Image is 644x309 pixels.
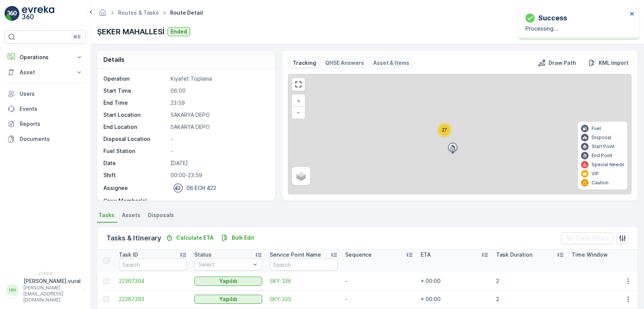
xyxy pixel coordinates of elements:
p: Caution [592,180,609,186]
button: Asset [5,65,86,80]
p: Ended [171,28,187,35]
p: 06:00 [171,87,267,95]
p: Status [194,251,212,259]
p: End Point [592,153,612,159]
p: Disposal [592,135,611,141]
p: 2 [496,295,564,303]
p: Details [103,55,124,64]
p: Start Point [592,144,615,150]
p: QHSE Answers [325,59,364,67]
div: Toggle Row Selected [103,296,109,302]
p: Service Point Name [270,251,321,259]
p: Success [538,13,567,23]
p: Tracking [293,59,316,67]
a: Reports [5,116,86,132]
button: Clear Filters [561,232,613,244]
a: Homepage [98,11,107,18]
p: Tasks & Itinerary [106,233,161,243]
p: Bulk Edit [232,234,254,242]
p: 23:59 [171,99,267,107]
p: - [171,135,267,143]
p: Asset [20,69,71,76]
p: Task ID [119,251,138,259]
p: Yapıldı [219,277,237,285]
a: Events [5,101,86,116]
span: Disposals [148,211,174,219]
td: + 00:00 [417,290,492,308]
span: Route Detail [169,9,204,17]
button: Ended [168,27,190,36]
button: Bulk Edit [218,233,257,242]
span: − [297,109,300,115]
p: Crew Member(s) [103,197,168,205]
a: Zoom Out [293,107,304,118]
p: Select [198,261,251,268]
p: ⌘B [73,34,81,40]
p: Task Duration [496,251,532,259]
p: [PERSON_NAME].vural [23,277,81,285]
p: Draw Path [549,59,576,67]
a: 22367393 [119,295,187,303]
input: Search [270,259,338,271]
p: KML Import [599,59,629,67]
p: Start Location [103,111,168,119]
p: Events [20,105,83,113]
button: Yapıldı [194,277,262,286]
a: Users [5,86,86,101]
button: Calculate ETA [163,233,217,242]
p: Operations [20,54,71,61]
p: SAKARYA DEPO [171,111,267,119]
p: Fuel [592,125,601,132]
span: Tasks [98,211,114,219]
input: Search [119,259,187,271]
p: Reports [20,120,83,128]
p: Kıyafet Toplama [171,75,267,83]
img: logo [5,6,20,21]
button: KML Import [585,58,632,67]
span: Assets [122,211,140,219]
button: close [630,11,635,18]
p: Operation [103,75,168,83]
a: SKY-336 [270,277,338,285]
a: SKY-335 [270,295,338,303]
button: HH[PERSON_NAME].vural[PERSON_NAME][EMAIL_ADDRESS][DOMAIN_NAME] [5,277,86,303]
p: End Time [103,99,168,107]
p: - [171,197,267,205]
a: 22367394 [119,277,187,285]
p: ETA [421,251,431,259]
td: + 00:00 [417,272,492,290]
span: 27 [442,127,447,133]
p: Processing... [526,25,627,32]
td: - [341,290,417,308]
p: [PERSON_NAME][EMAIL_ADDRESS][DOMAIN_NAME] [23,285,81,303]
p: ŞEKER MAHALLESİ [97,26,164,37]
p: Asset & Items [373,59,409,67]
p: Shift [103,171,168,179]
a: Zoom In [293,95,304,107]
p: Special Needs [592,162,624,168]
span: + [297,98,300,104]
p: Date [103,159,168,167]
p: Clear Filters [576,234,609,242]
div: HH [6,284,18,296]
p: Assignee [103,184,128,192]
span: v 1.52.2 [5,271,86,276]
p: Time Window [572,251,608,259]
a: View Fullscreen [293,79,304,90]
p: - [171,147,267,155]
a: Documents [5,132,86,147]
p: Disposal Location [103,135,168,143]
button: Yapıldı [194,295,262,304]
img: logo_light-DOdMpM7g.png [22,6,54,21]
p: [DATE] [171,159,267,167]
p: SAKARYA DEPO [171,123,267,131]
p: Calculate ETA [176,234,214,242]
p: Users [20,90,83,98]
p: Fuel Station [103,147,168,155]
p: 2 [496,277,564,285]
div: 27 [437,122,452,138]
